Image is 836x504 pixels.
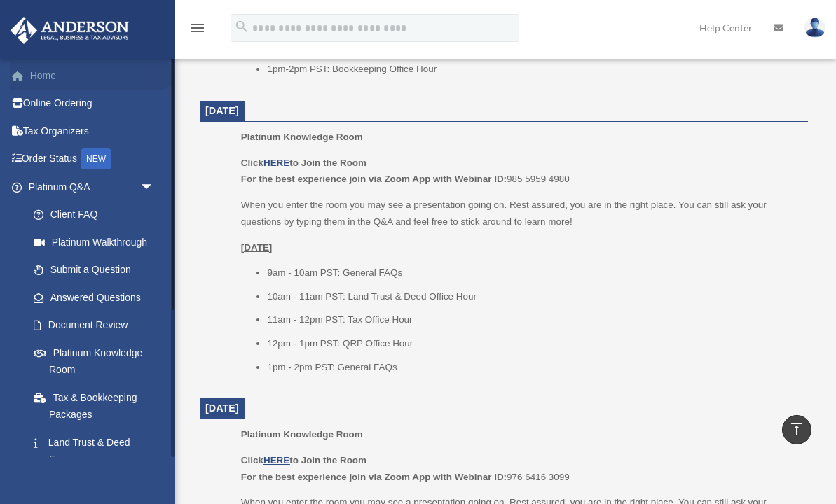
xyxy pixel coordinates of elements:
a: Answered Questions [20,283,175,311]
a: Submit a Question [20,256,175,284]
b: Click to Join the Room [241,157,366,168]
img: User Pic [804,17,825,38]
a: Tax Organizers [10,117,175,145]
span: [DATE] [205,402,239,414]
div: NEW [81,148,111,169]
a: Land Trust & Deed Forum [20,428,175,473]
a: Order StatusNEW [10,145,175,174]
span: arrow_drop_down [140,173,168,202]
li: 10am - 11am PST: Land Trust & Deed Office Hour [267,288,798,305]
li: 12pm - 1pm PST: QRP Office Hour [267,335,798,352]
a: HERE [263,157,289,168]
i: search [234,19,249,34]
span: Platinum Knowledge Room [241,429,363,440]
a: HERE [263,455,289,465]
a: Home [10,62,175,90]
a: Platinum Q&Aarrow_drop_down [10,173,175,201]
a: Client FAQ [20,201,175,229]
a: vertical_align_top [782,415,811,444]
li: 1pm-2pm PST: Bookkeeping Office Hour [267,61,798,78]
li: 11am - 12pm PST: Tax Office Hour [267,311,798,328]
p: 976 6416 3099 [241,452,798,485]
a: Tax & Bookkeeping Packages [20,384,175,428]
li: 1pm - 2pm PST: General FAQs [267,359,798,376]
a: Platinum Knowledge Room [20,339,168,384]
b: For the best experience join via Zoom App with Webinar ID: [241,472,507,482]
span: Platinum Knowledge Room [241,132,363,142]
u: [DATE] [241,242,273,253]
i: menu [189,20,206,36]
a: Platinum Walkthrough [20,228,175,256]
b: For the best experience join via Zoom App with Webinar ID: [241,174,507,184]
p: When you enter the room you may see a presentation going on. Rest assured, you are in the right p... [241,197,798,230]
a: Online Ordering [10,90,175,118]
a: Document Review [20,311,175,339]
img: Anderson Advisors Platinum Portal [6,17,133,44]
p: 985 5959 4980 [241,155,798,188]
a: menu [189,24,206,36]
i: vertical_align_top [788,421,805,437]
b: Click to Join the Room [241,455,366,465]
span: [DATE] [205,105,239,116]
li: 9am - 10am PST: General FAQs [267,265,798,281]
